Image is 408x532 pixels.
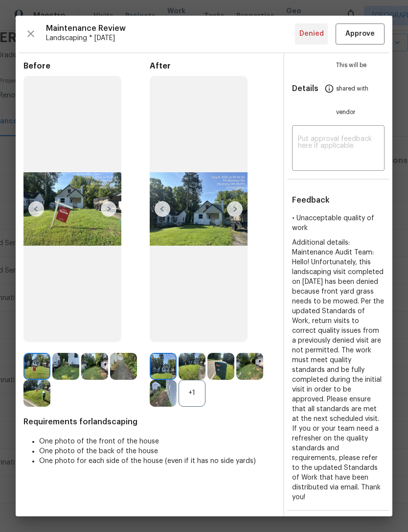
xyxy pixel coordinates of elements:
[227,201,243,217] img: right-chevron-button-url
[155,201,170,217] img: left-chevron-button-url
[23,417,275,427] span: Requirements for landscaping
[46,23,295,33] span: Maintenance Review
[46,33,295,43] span: Landscaping * [DATE]
[292,239,384,501] span: Additional details: Maintenance Audit Team: Hello! Unfortunately, this landscaping visit complete...
[336,53,385,124] span: This will be shared with vendor
[39,437,275,446] li: One photo of the front of the house
[292,196,330,204] span: Feedback
[39,456,275,466] li: One photo for each side of the house (even if it has no side yards)
[150,61,276,71] span: After
[292,215,374,231] span: • Unacceptable quality of work
[23,61,150,71] span: Before
[292,77,318,100] span: Details
[28,201,44,217] img: left-chevron-button-url
[336,23,385,45] button: Approve
[345,28,375,40] span: Approve
[39,446,275,456] li: One photo of the back of the house
[179,380,205,407] div: +1
[101,201,116,217] img: right-chevron-button-url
